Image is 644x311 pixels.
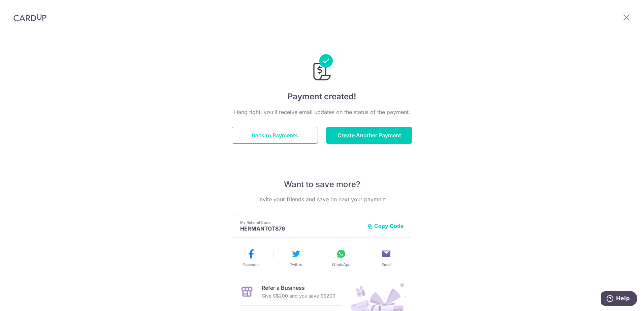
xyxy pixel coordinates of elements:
button: Copy Code [367,222,404,229]
h4: Payment created! [232,91,412,103]
p: HERMANTOT876 [240,225,362,232]
button: Back to Payments [232,127,318,144]
p: Want to save more? [232,179,412,190]
p: My Referral Code [240,220,362,225]
img: CardUp [13,13,46,22]
p: Refer a Business [262,284,335,292]
span: WhatsApp [332,262,351,267]
iframe: Opens a widget where you can find more information [601,291,637,308]
button: Email [366,248,406,267]
p: Hang tight, you’ll receive email updates on the status of the payment. [232,108,412,116]
span: Facebook [243,262,260,267]
button: WhatsApp [321,248,361,267]
img: Payments [311,54,333,82]
span: Twitter [290,262,302,267]
p: Give S$200 and you save S$200 [262,292,335,300]
span: Email [382,262,391,267]
p: Invite your friends and save on next your payment [232,195,412,203]
button: Twitter [276,248,316,267]
button: Facebook [231,248,271,267]
button: Create Another Payment [326,127,412,144]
